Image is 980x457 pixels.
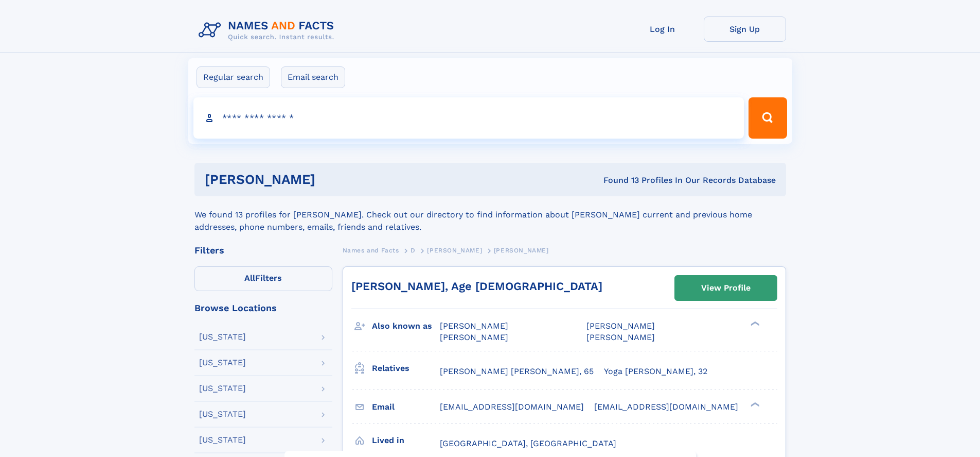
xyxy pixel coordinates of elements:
[440,332,508,342] span: [PERSON_NAME]
[494,247,549,254] span: [PERSON_NAME]
[411,247,416,254] span: D
[748,320,760,327] div: ❯
[199,333,246,341] div: [US_STATE]
[621,16,704,42] a: Log In
[194,196,786,233] div: We found 13 profiles for [PERSON_NAME]. Check out our directory to find information about [PERSON...
[459,175,776,186] div: Found 13 Profiles In Our Records Database
[586,321,655,331] span: [PERSON_NAME]
[194,266,332,291] label: Filters
[194,246,332,255] div: Filters
[594,402,738,412] span: [EMAIL_ADDRESS][DOMAIN_NAME]
[748,401,760,408] div: ❯
[343,244,399,257] a: Names and Facts
[704,16,786,42] a: Sign Up
[586,332,655,342] span: [PERSON_NAME]
[199,384,246,393] div: [US_STATE]
[197,66,270,88] label: Regular search
[440,366,594,377] a: [PERSON_NAME] [PERSON_NAME], 65
[440,438,616,448] span: [GEOGRAPHIC_DATA], [GEOGRAPHIC_DATA]
[193,97,744,139] input: search input
[372,398,440,416] h3: Email
[199,436,246,444] div: [US_STATE]
[372,317,440,335] h3: Also known as
[372,432,440,449] h3: Lived in
[675,276,777,300] a: View Profile
[427,244,482,257] a: [PERSON_NAME]
[440,402,584,412] span: [EMAIL_ADDRESS][DOMAIN_NAME]
[701,276,751,300] div: View Profile
[194,303,332,313] div: Browse Locations
[199,359,246,367] div: [US_STATE]
[749,97,787,139] button: Search Button
[351,280,602,293] a: [PERSON_NAME], Age [DEMOGRAPHIC_DATA]
[199,410,246,418] div: [US_STATE]
[604,366,707,377] a: Yoga [PERSON_NAME], 32
[205,173,459,186] h1: [PERSON_NAME]
[244,273,255,283] span: All
[411,244,416,257] a: D
[194,16,343,44] img: Logo Names and Facts
[440,321,508,331] span: [PERSON_NAME]
[281,66,345,88] label: Email search
[427,247,482,254] span: [PERSON_NAME]
[372,360,440,377] h3: Relatives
